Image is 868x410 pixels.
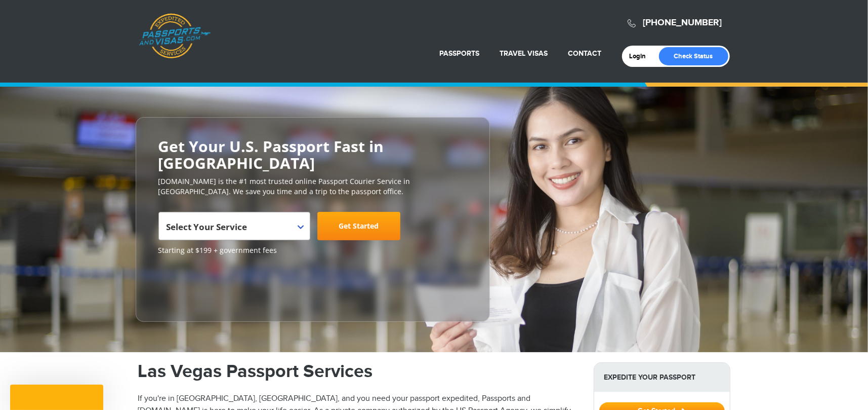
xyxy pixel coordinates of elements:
a: Login [630,52,653,60]
a: Check Status [659,47,728,65]
a: Passports [440,49,480,58]
h2: Get Your U.S. Passport Fast in [GEOGRAPHIC_DATA] [158,138,467,171]
span: Select Your Service [167,221,247,233]
a: Contact [568,49,602,58]
iframe: Customer reviews powered by Trustpilot [158,260,234,311]
a: [PHONE_NUMBER] [643,17,722,28]
strong: Expedite Your Passport [594,363,730,392]
h1: Las Vegas Passport Services [138,362,578,381]
span: Select Your Service [158,212,310,240]
span: Select Your Service [167,216,300,244]
a: Get Started [317,212,400,240]
a: Passports & [DOMAIN_NAME] [139,13,211,59]
p: [DOMAIN_NAME] is the #1 most trusted online Passport Courier Service in [GEOGRAPHIC_DATA]. We sav... [158,176,467,197]
a: Travel Visas [500,49,548,58]
span: Starting at $199 + government fees [158,245,467,255]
